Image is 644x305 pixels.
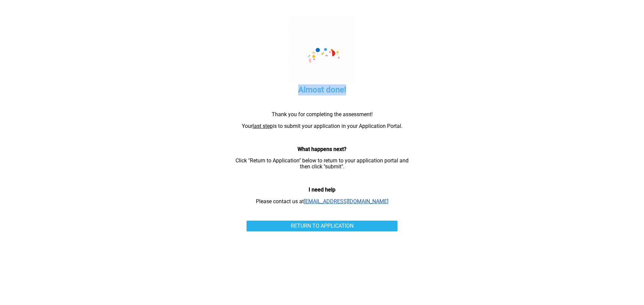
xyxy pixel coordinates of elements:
span: Please contact us at [256,198,304,205]
strong: What happens next? [298,146,346,152]
p: Thank you for completing the assessment! [230,111,414,118]
p: Click "Return to Application" below to return to your application portal and then click "submit". [230,158,414,170]
h5: Almost done! [288,84,356,95]
u: last step [253,123,273,129]
a: [EMAIL_ADDRESS][DOMAIN_NAME] [304,198,388,205]
p: Your is to submit your application in your Application Portal. [230,123,414,129]
strong: I need help [309,186,335,193]
a: Return to Application [247,221,397,231]
img: celebration.7678411f.gif [288,16,356,83]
